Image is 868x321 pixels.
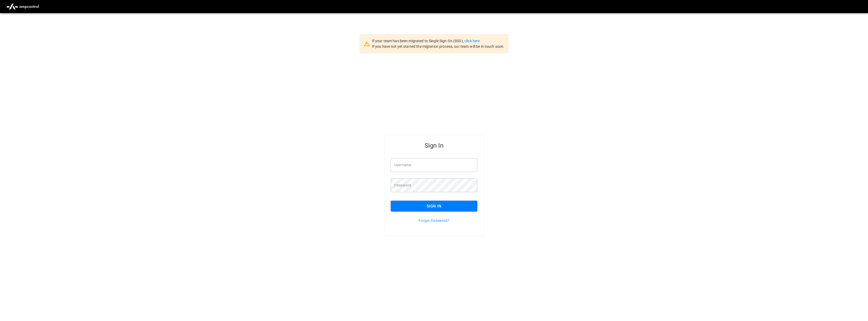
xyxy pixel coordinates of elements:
a: click here. [464,39,481,43]
h5: Sign In [391,141,477,150]
span: If you have not yet started the migration process, our team will be in touch soon. [372,44,505,49]
span: If your team has been migrated to Single Sign On (SSO), [372,39,464,43]
button: Sign In [391,201,477,212]
p: Forgot Password? [391,218,477,223]
img: ampcontrol.io logo [4,2,41,12]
